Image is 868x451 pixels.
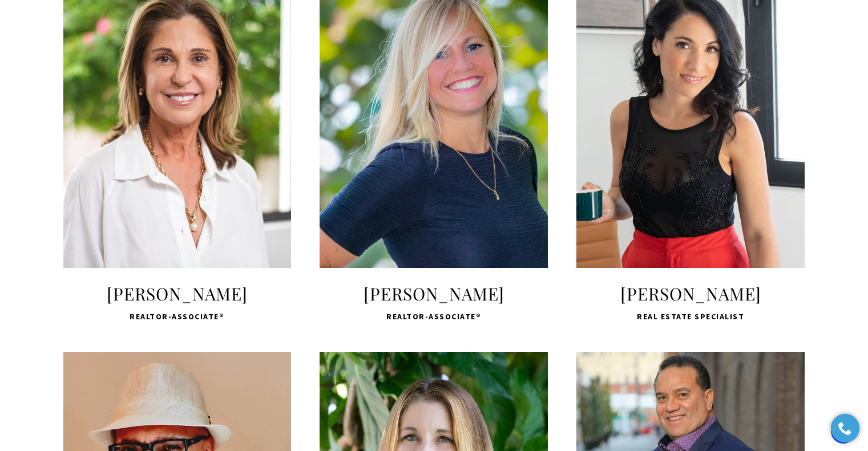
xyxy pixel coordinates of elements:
span: Realtor-Associate® [63,310,292,323]
span: Real Estate Specialist [576,310,805,323]
span: Realtor-Associate® [320,310,548,323]
span: [PERSON_NAME] [576,282,805,305]
span: [PERSON_NAME] [320,282,548,305]
span: [PERSON_NAME] [63,282,292,305]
